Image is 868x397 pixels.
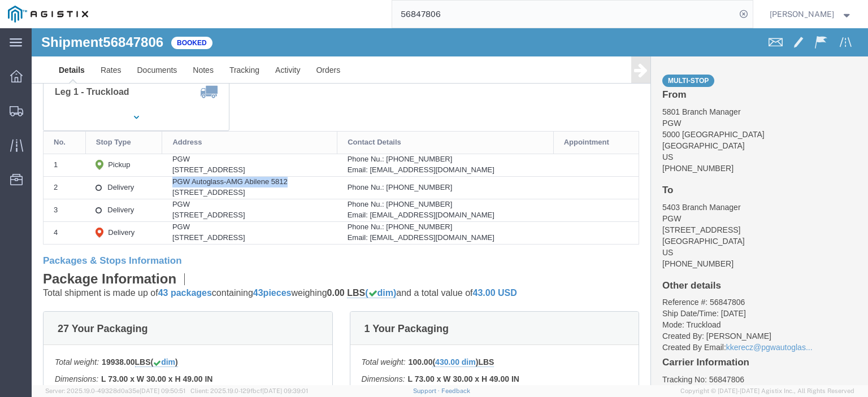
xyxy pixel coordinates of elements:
span: [DATE] 09:39:01 [262,387,308,394]
span: Copyright © [DATE]-[DATE] Agistix Inc., All Rights Reserved [680,386,854,396]
input: Search for shipment number, reference number [392,1,736,28]
iframe: FS Legacy Container [32,28,868,385]
img: logo [8,6,88,23]
a: Feedback [441,387,470,394]
span: Jesse Jordan [770,8,834,20]
span: Client: 2025.19.0-129fbcf [190,387,308,394]
span: Server: 2025.19.0-49328d0a35e [45,387,185,394]
span: [DATE] 09:50:51 [140,387,185,394]
button: [PERSON_NAME] [769,7,853,21]
a: Support [413,387,441,394]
